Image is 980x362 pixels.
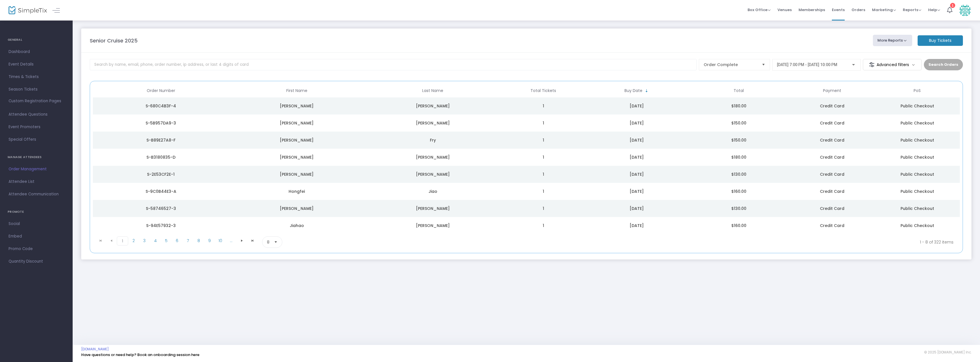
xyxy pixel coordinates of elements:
span: Box Office [748,7,771,13]
div: sprague [366,103,499,109]
span: Buy Date [624,88,642,93]
span: Public Checkout [901,137,934,143]
div: S-58746527-3 [94,206,227,211]
span: Go to the next page [236,236,247,245]
kendo-pager-info: 1 - 8 of 322 items [339,236,954,248]
div: 1 [950,3,955,8]
span: Attendee Questions [9,111,64,118]
span: Payment [823,88,841,93]
span: Credit Card [820,171,844,177]
div: S-94E57932-3 [94,223,227,228]
div: Rachel [230,120,363,126]
span: 8 [267,239,269,245]
span: Events [832,3,845,17]
span: First Name [286,88,307,93]
span: Page 9 [204,236,215,245]
span: Page 1 [117,236,128,246]
div: Parker [230,206,363,211]
span: Page 4 [150,236,161,245]
span: Credit Card [820,189,844,194]
div: S-2E53CF2E-1 [94,171,227,177]
span: Public Checkout [901,120,934,126]
span: Help [928,7,940,13]
td: 1 [501,114,586,132]
span: Credit Card [820,206,844,211]
td: 1 [501,183,586,200]
div: 8/14/2025 [587,154,686,160]
div: 8/14/2025 [587,137,686,143]
td: 1 [501,149,586,166]
span: Order Management [9,165,64,173]
td: $150.00 [688,114,790,132]
span: Dashboard [9,48,64,56]
span: Promo Code [9,245,64,253]
span: Sortable [644,89,649,93]
span: Times & Tickets [9,73,64,81]
h4: GENERAL [8,34,65,46]
span: Credit Card [820,120,844,126]
div: S-5B957DA9-3 [94,120,227,126]
h4: MANAGE ATTENDEES [8,152,65,163]
span: Orders [852,3,865,17]
div: Owens [366,154,499,160]
span: Go to the last page [250,238,255,243]
span: Page 11 [226,236,236,245]
span: Quantity Discount [9,258,64,265]
td: $130.00 [688,166,790,183]
div: Coombs [366,206,499,211]
td: 1 [501,166,586,183]
span: Last Name [422,88,443,93]
div: Reginato [366,120,499,126]
button: Select [759,59,767,70]
span: Social [9,220,64,228]
td: 1 [501,97,586,114]
span: Attendee List [9,178,64,185]
td: 1 [501,132,586,149]
div: Fry [366,137,499,143]
span: Venues [777,3,792,17]
span: Event Details [9,61,64,68]
m-button: Buy Tickets [918,35,963,46]
div: S-B89E27A8-F [94,137,227,143]
span: Public Checkout [901,171,934,177]
span: Page 10 [215,236,226,245]
span: Page 5 [161,236,171,245]
button: Select [272,237,280,248]
span: Go to the last page [247,236,258,245]
button: More Reports [873,35,912,46]
div: Liu [366,171,499,177]
span: Embed [9,233,64,240]
div: 8/14/2025 [587,103,686,109]
span: Credit Card [820,137,844,143]
div: S-680C4B3F-4 [94,103,227,109]
span: Total [734,88,744,93]
a: Have questions or need help? Book an onboarding session here [81,352,199,357]
div: 8/14/2025 [587,120,686,126]
m-button: Advanced filters [863,59,922,70]
span: Public Checkout [901,103,934,109]
span: Page 8 [193,236,204,245]
img: filter [869,62,875,68]
span: Special Offers [9,136,64,143]
span: Page 3 [139,236,150,245]
span: Credit Card [820,154,844,160]
a: [DOMAIN_NAME] [81,347,109,351]
td: $180.00 [688,149,790,166]
div: Wu [366,223,499,228]
span: PoS [914,88,921,93]
td: $160.00 [688,183,790,200]
span: Credit Card [820,103,844,109]
span: Page 6 [171,236,182,245]
span: Marketing [872,7,896,13]
div: 8/14/2025 [587,223,686,228]
td: $180.00 [688,97,790,114]
td: $150.00 [688,132,790,149]
div: S-9C0B44E3-A [94,189,227,194]
td: 1 [501,217,586,234]
span: Public Checkout [901,206,934,211]
div: Fabiana [230,154,363,160]
span: Memberships [799,3,825,17]
span: Credit Card [820,223,844,228]
div: Cora [230,137,363,143]
span: Event Promoters [9,123,64,131]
